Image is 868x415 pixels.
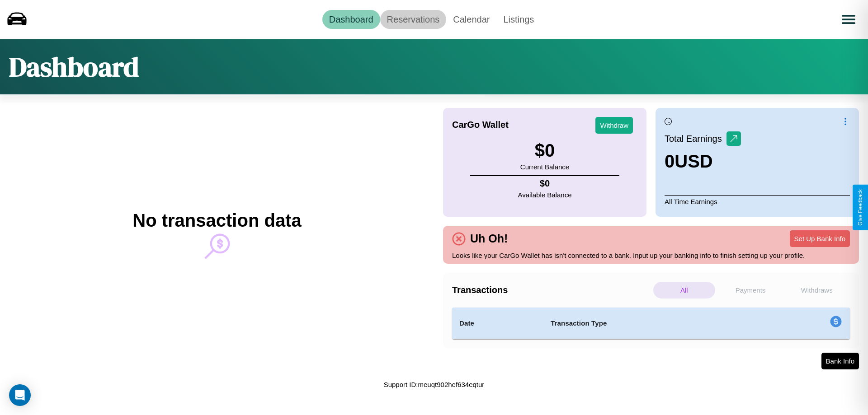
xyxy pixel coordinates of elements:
button: Withdraw [595,117,633,134]
p: Looks like your CarGo Wallet has isn't connected to a bank. Input up your banking info to finish ... [452,249,850,261]
a: Listings [496,10,541,29]
p: Withdraws [786,282,848,298]
p: All [653,282,715,298]
p: All Time Earnings [665,195,850,208]
h4: Uh Oh! [466,232,512,245]
div: Give Feedback [857,189,863,226]
a: Calendar [446,10,496,29]
h2: No transaction data [132,210,301,231]
div: Open Intercom Messenger [9,384,31,406]
p: Support ID: meuqt902hef634eqtur [384,378,485,391]
a: Dashboard [322,10,380,29]
table: simple table [452,308,850,339]
a: Reservations [380,10,447,29]
h4: Transactions [452,285,651,295]
h3: $ 0 [520,140,569,161]
h4: $ 0 [518,178,572,189]
h4: Transaction Type [551,318,756,329]
button: Set Up Bank Info [790,230,850,247]
h3: 0 USD [665,151,741,172]
p: Total Earnings [665,131,726,147]
button: Bank Info [821,353,859,369]
p: Payments [720,282,782,298]
h1: Dashboard [9,48,139,85]
h4: CarGo Wallet [452,120,509,130]
p: Available Balance [518,189,572,201]
p: Current Balance [520,161,569,173]
button: Open menu [836,7,861,32]
h4: Date [459,318,536,329]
